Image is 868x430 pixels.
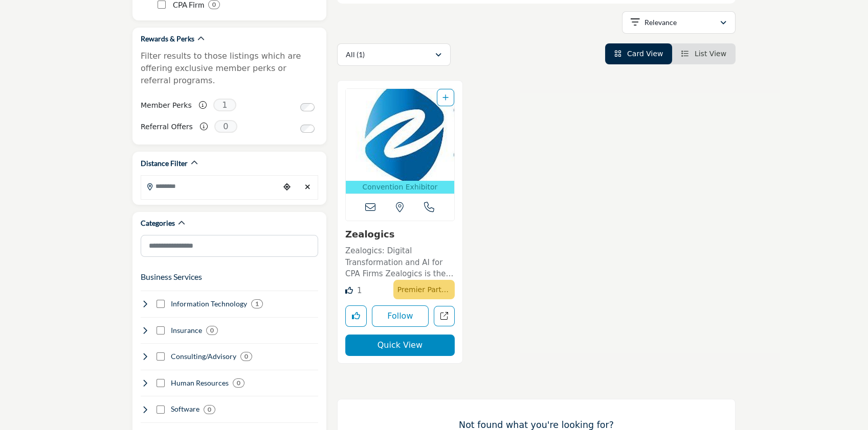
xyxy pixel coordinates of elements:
[434,306,455,327] a: Open zealogics in new tab
[345,229,455,240] h3: Zealogics
[672,43,736,64] li: List View
[346,50,365,60] p: All (1)
[158,1,166,9] input: CPA Firm checkbox
[345,305,367,327] button: Like listing
[157,326,165,335] input: Select Insurance checkbox
[345,245,455,280] p: Zealogics: Digital Transformation and AI for CPA Firms Zealogics is the premier provider of digit...
[357,286,362,295] span: 1
[141,158,188,169] h2: Distance Filter
[157,405,165,414] input: Select Software checkbox
[244,353,248,360] b: 0
[214,120,237,133] span: 0
[346,89,454,181] img: Zealogics
[644,17,677,28] p: Relevance
[345,286,353,294] i: Like
[605,43,673,64] li: Card View
[157,379,165,387] input: Select Human Resources checkbox
[345,335,455,356] button: Quick View
[141,50,318,87] p: Filter results to those listings which are offering exclusive member perks or referral programs.
[171,404,199,414] h4: Software: Accounting sotware, tax software, workflow, etc.
[372,305,429,327] button: Follow
[300,103,315,111] input: Switch to Member Perks
[141,271,202,283] button: Business Services
[240,352,252,361] div: 0 Results For Consulting/Advisory
[233,378,244,388] div: 0 Results For Human Resources
[279,176,295,198] div: Choose your current location
[141,118,193,136] label: Referral Offers
[171,325,202,336] h4: Insurance: Professional liability, healthcare, life insurance, risk management
[695,50,726,58] span: List View
[210,327,214,334] b: 0
[208,406,211,413] b: 0
[213,99,236,111] span: 1
[157,300,165,308] input: Select Information Technology checkbox
[171,299,247,309] h4: Information Technology: Software, cloud services, data management, analytics, automation
[300,125,315,133] input: Switch to Referral Offers
[255,300,259,307] b: 1
[141,97,192,114] label: Member Perks
[300,176,315,198] div: Clear search location
[204,405,215,414] div: 0 Results For Software
[681,50,726,58] a: View List
[141,176,279,196] input: Search Location
[237,379,240,387] b: 0
[627,50,663,58] span: Card View
[346,89,454,194] a: Open Listing in new tab
[345,243,455,280] a: Zealogics: Digital Transformation and AI for CPA Firms Zealogics is the premier provider of digit...
[141,235,318,257] input: Search Category
[141,218,175,228] h2: Categories
[614,50,663,58] a: View Card
[348,182,452,193] p: Convention Exhibitor
[171,351,236,362] h4: Consulting/Advisory: Business consulting, mergers & acquisitions, growth strategies
[171,378,229,388] h4: Human Resources: Payroll, benefits, HR consulting, talent acquisition, training
[251,299,263,308] div: 1 Results For Information Technology
[141,34,194,44] h2: Rewards & Perks
[206,326,218,335] div: 0 Results For Insurance
[442,93,449,102] a: Add To List
[622,11,736,34] button: Relevance
[397,282,451,297] p: Premier Partner
[157,352,165,361] input: Select Consulting/Advisory checkbox
[212,1,216,8] b: 0
[345,229,394,240] a: Zealogics
[337,43,451,66] button: All (1)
